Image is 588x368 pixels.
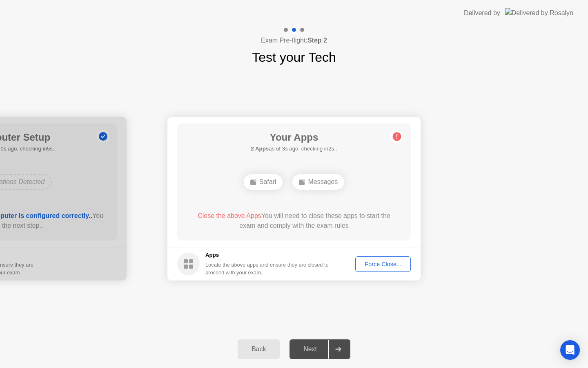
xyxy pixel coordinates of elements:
[290,339,350,359] button: Next
[464,8,500,18] div: Delivered by
[251,130,337,145] h1: Your Apps
[189,211,399,231] div: You will need to close these apps to start the exam and comply with the exam rules
[505,8,573,18] img: Delivered by Rosalyn
[240,346,277,353] div: Back
[292,346,328,353] div: Next
[358,261,408,267] div: Force Close...
[205,251,329,259] h5: Apps
[307,37,327,44] b: Step 2
[261,36,327,45] h4: Exam Pre-flight:
[251,146,269,152] b: 2 Apps
[198,212,261,219] span: Close the above Apps
[251,145,337,153] h5: as of 3s ago, checking in2s..
[252,47,336,67] h1: Test your Tech
[238,339,280,359] button: Back
[292,174,344,190] div: Messages
[560,340,580,360] div: Open Intercom Messenger
[205,261,329,276] div: Locate the above apps and ensure they are closed to proceed with your exam.
[355,256,411,272] button: Force Close...
[244,174,283,190] div: Safari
